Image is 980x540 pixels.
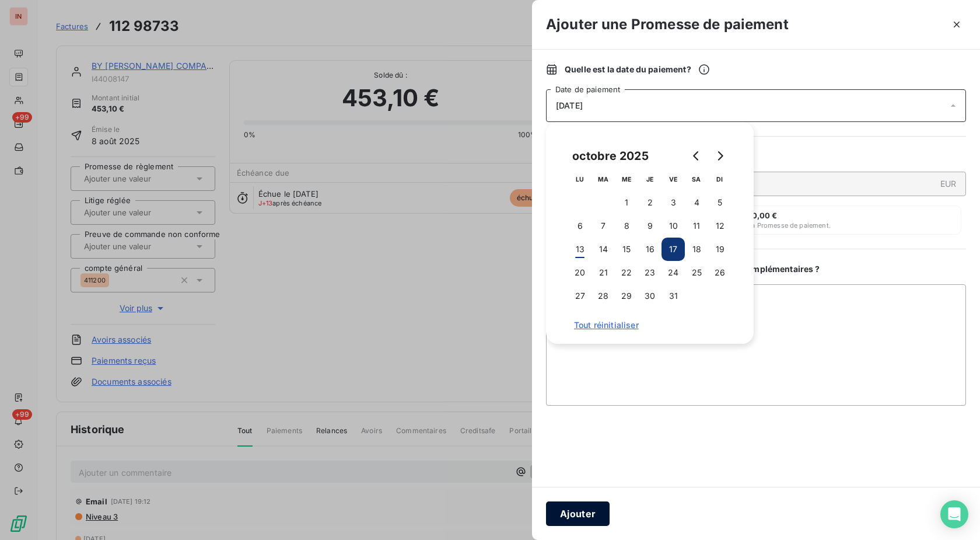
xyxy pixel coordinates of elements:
[685,261,708,284] button: 25
[615,168,638,191] th: mercredi
[568,238,591,261] button: 13
[568,284,591,308] button: 27
[638,284,661,308] button: 30
[940,500,968,528] div: Open Intercom Messenger
[638,191,661,214] button: 2
[708,214,731,238] button: 12
[615,284,638,308] button: 29
[615,214,638,238] button: 8
[546,501,610,526] button: Ajouter
[615,238,638,261] button: 15
[708,238,731,261] button: 19
[568,168,591,191] th: lundi
[752,211,778,220] span: 0,00 €
[708,261,731,284] button: 26
[638,168,661,191] th: jeudi
[568,261,591,284] button: 20
[546,14,789,35] h3: Ajouter une Promesse de paiement
[661,284,685,308] button: 31
[615,191,638,214] button: 1
[568,147,653,165] div: octobre 2025
[638,261,661,284] button: 23
[708,144,731,168] button: Go to next month
[591,238,615,261] button: 14
[685,238,708,261] button: 18
[708,191,731,214] button: 5
[661,261,685,284] button: 24
[615,261,638,284] button: 22
[556,101,583,110] span: [DATE]
[591,261,615,284] button: 21
[661,168,685,191] th: vendredi
[685,191,708,214] button: 4
[565,64,710,75] span: Quelle est la date du paiement ?
[591,214,615,238] button: 7
[685,214,708,238] button: 11
[591,168,615,191] th: mardi
[638,214,661,238] button: 9
[685,168,708,191] th: samedi
[638,238,661,261] button: 16
[591,284,615,308] button: 28
[574,320,726,330] span: Tout réinitialiser
[661,214,685,238] button: 10
[568,214,591,238] button: 6
[661,238,685,261] button: 17
[685,144,708,168] button: Go to previous month
[708,168,731,191] th: dimanche
[661,191,685,214] button: 3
